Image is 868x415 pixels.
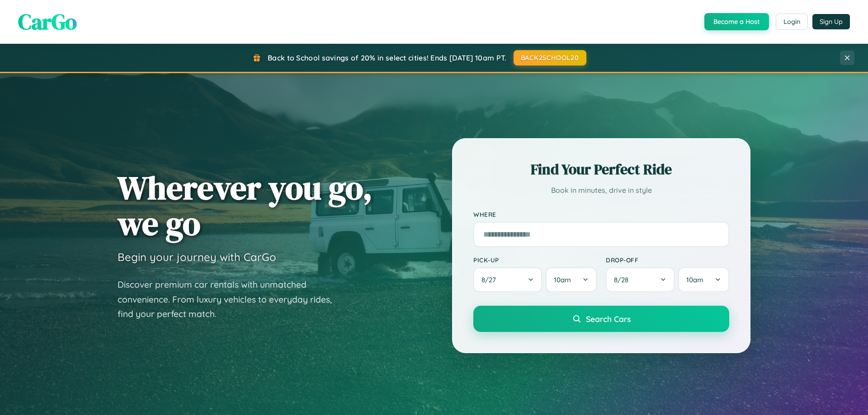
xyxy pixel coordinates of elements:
button: Search Cars [473,306,729,332]
button: Become a Host [704,13,769,30]
span: 10am [686,275,703,284]
span: 8 / 27 [481,275,500,284]
button: Sign Up [812,14,850,29]
button: Login [776,14,808,30]
button: BACK2SCHOOL20 [514,50,586,65]
span: 10am [554,275,571,284]
p: Discover premium car rentals with unmatched convenience. From luxury vehicles to everyday rides, ... [118,277,344,322]
p: Book in minutes, drive in style [473,184,729,197]
button: 10am [678,267,729,292]
span: Search Cars [586,314,631,324]
h3: Begin your journey with CarGo [118,250,276,264]
button: 8/27 [473,267,542,292]
h2: Find Your Perfect Ride [473,159,729,179]
span: CarGo [18,7,77,37]
span: 8 / 28 [614,275,633,284]
label: Drop-off [606,256,729,264]
h1: Wherever you go, we go [118,170,373,241]
button: 8/28 [606,267,675,292]
label: Where [473,210,729,218]
label: Pick-up [473,256,597,264]
button: 10am [546,267,597,292]
span: Back to School savings of 20% in select cities! Ends [DATE] 10am PT. [268,53,506,62]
